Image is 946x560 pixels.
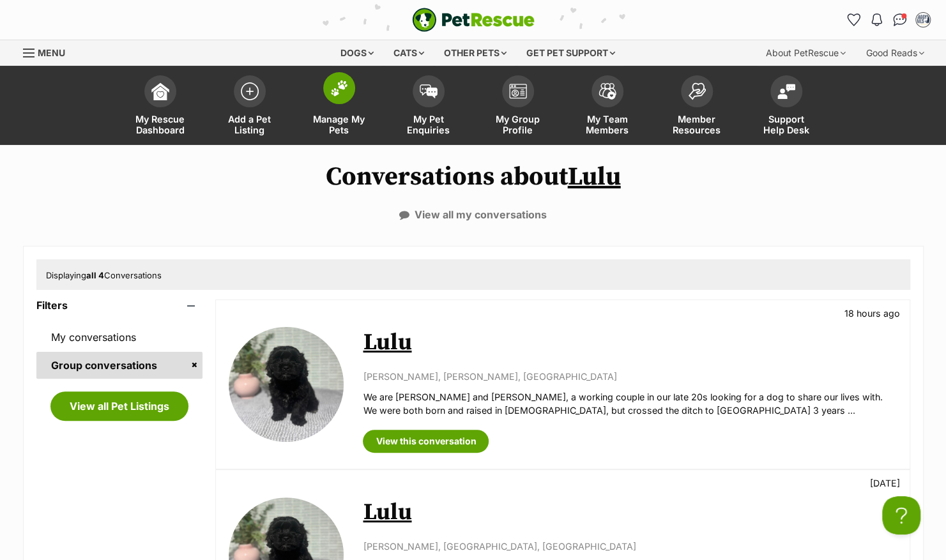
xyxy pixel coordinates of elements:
[867,10,887,30] button: Notifications
[420,84,438,98] img: pet-enquiries-icon-7e3ad2cf08bfb03b45e93fb7055b45f3efa6380592205ae92323e6603595dc1f.svg
[871,13,881,26] img: notifications-46538b983faf8c2785f20acdc204bb7945ddae34d4c08c2a6579f10ce5e182be.svg
[652,69,742,145] a: Member Resources
[86,270,104,280] strong: all 4
[116,69,205,145] a: My Rescue Dashboard
[241,82,259,100] img: add-pet-listing-icon-0afa8454b4691262ce3f59096e99ab1cd57d4a30225e0717b998d2c9b9846f56.svg
[742,69,831,145] a: Support Help Desk
[221,114,278,135] span: Add a Pet Listing
[151,82,169,100] img: dashboard-icon-eb2f2d2d3e046f16d808141f083e7271f6b2e854fb5c12c21221c1fb7104beca.svg
[870,476,900,490] p: [DATE]
[330,80,348,96] img: manage-my-pets-icon-02211641906a0b7f246fdf0571729dbe1e7629f14944591b6c1af311fb30b64b.svg
[363,540,896,553] p: [PERSON_NAME], [GEOGRAPHIC_DATA], [GEOGRAPHIC_DATA]
[844,10,864,30] a: Favourites
[688,82,706,100] img: member-resources-icon-8e73f808a243e03378d46382f2149f9095a855e16c252ad45f914b54edf8863c.svg
[310,114,368,135] span: Manage My Pets
[363,498,411,527] a: Lulu
[332,40,383,66] div: Dogs
[385,40,433,66] div: Cats
[412,8,535,32] img: logo-e224e6f780fb5917bec1dbf3a21bbac754714ae5b6737aabdf751b685950b380.svg
[435,40,515,66] div: Other pets
[36,352,203,379] a: Group conversations
[882,496,920,534] iframe: Help Scout Beacon - Open
[205,69,294,145] a: Add a Pet Listing
[758,114,815,135] span: Support Help Desk
[579,114,636,135] span: My Team Members
[844,306,900,320] p: 18 hours ago
[473,69,563,145] a: My Group Profile
[132,114,189,135] span: My Rescue Dashboard
[38,47,65,58] span: Menu
[363,390,896,418] p: We are [PERSON_NAME] and [PERSON_NAME], a working couple in our late 20s looking for a dog to sha...
[363,430,489,453] a: View this conversation
[229,327,344,442] img: Lulu
[23,40,74,63] a: Menu
[857,40,933,66] div: Good Reads
[913,10,933,30] button: My account
[400,114,457,135] span: My Pet Enquiries
[489,114,547,135] span: My Group Profile
[46,270,162,280] span: Displaying Conversations
[384,69,473,145] a: My Pet Enquiries
[36,299,203,311] header: Filters
[844,10,933,30] ul: Account quick links
[777,84,795,99] img: help-desk-icon-fdf02630f3aa405de69fd3d07c3f3aa587a6932b1a1747fa1d2bba05be0121f9.svg
[36,324,203,351] a: My conversations
[363,370,896,383] p: [PERSON_NAME], [PERSON_NAME], [GEOGRAPHIC_DATA]
[517,40,624,66] div: Get pet support
[294,69,384,145] a: Manage My Pets
[890,10,910,30] a: Conversations
[599,83,616,100] img: team-members-icon-5396bd8760b3fe7c0b43da4ab00e1e3bb1a5d9ba89233759b79545d2d3fc5d0d.svg
[399,209,547,220] a: View all my conversations
[917,13,929,26] img: Ruth Christodoulou profile pic
[50,391,188,421] a: View all Pet Listings
[668,114,726,135] span: Member Resources
[363,328,411,357] a: Lulu
[563,69,652,145] a: My Team Members
[412,8,535,32] a: PetRescue
[509,84,527,99] img: group-profile-icon-3fa3cf56718a62981997c0bc7e787c4b2cf8bcc04b72c1350f741eb67cf2f40e.svg
[757,40,855,66] div: About PetRescue
[568,161,621,193] a: Lulu
[893,13,906,26] img: chat-41dd97257d64d25036548639549fe6c8038ab92f7586957e7f3b1b290dea8141.svg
